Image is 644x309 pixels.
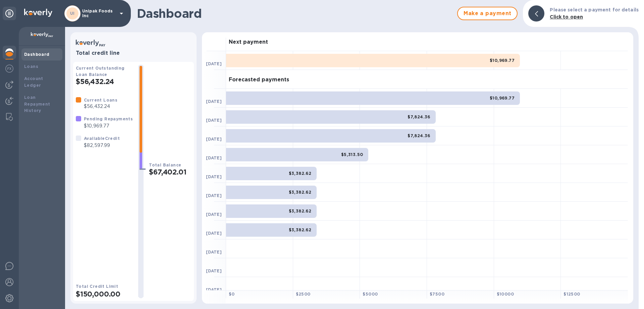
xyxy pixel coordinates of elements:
[82,9,116,18] p: Unipak Foods Inc
[563,292,580,297] b: $ 12500
[408,114,430,119] b: $7,824.36
[550,7,639,12] b: Please select a payment for details
[296,292,311,297] b: $ 2500
[457,7,518,20] button: Make a payment
[24,52,50,57] b: Dashboard
[84,136,120,141] b: Available Credit
[463,9,512,17] span: Make a payment
[206,61,222,66] b: [DATE]
[206,99,222,104] b: [DATE]
[206,287,222,292] b: [DATE]
[24,76,43,88] b: Account Ledger
[206,118,222,123] b: [DATE]
[550,14,583,20] b: Click to open
[76,66,125,77] b: Current Outstanding Loan Balance
[229,292,235,297] b: $ 0
[84,98,117,103] b: Current Loans
[490,95,515,101] b: $10,969.77
[24,95,50,113] b: Loan Repayment History
[229,39,268,45] h3: Next payment
[84,116,133,121] b: Pending Repayments
[430,292,444,297] b: $ 7500
[149,162,181,167] b: Total Balance
[3,7,16,20] div: Unpin categories
[24,64,38,69] b: Loans
[206,174,222,179] b: [DATE]
[76,77,133,86] h2: $56,432.24
[24,9,52,17] img: Logo
[76,50,191,56] h3: Total credit line
[206,249,222,255] b: [DATE]
[5,65,13,73] img: Foreign exchange
[497,292,514,297] b: $ 10000
[206,212,222,217] b: [DATE]
[206,193,222,198] b: [DATE]
[289,208,312,214] b: $3,382.62
[84,122,133,129] p: $10,969.77
[137,6,454,21] h1: Dashboard
[206,268,222,273] b: [DATE]
[229,77,289,83] h3: Forecasted payments
[490,58,515,63] b: $10,969.77
[206,231,222,236] b: [DATE]
[206,137,222,142] b: [DATE]
[149,168,191,176] h2: $67,402.01
[76,284,118,289] b: Total Credit Limit
[84,142,120,149] p: $82,597.99
[70,11,75,16] b: UI
[206,155,222,160] b: [DATE]
[363,292,378,297] b: $ 5000
[84,103,117,110] p: $56,432.24
[76,290,133,298] h2: $150,000.00
[341,152,363,157] b: $5,313.50
[289,190,312,195] b: $3,382.62
[408,133,430,138] b: $7,824.36
[289,171,312,176] b: $3,382.62
[289,227,312,232] b: $3,382.62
